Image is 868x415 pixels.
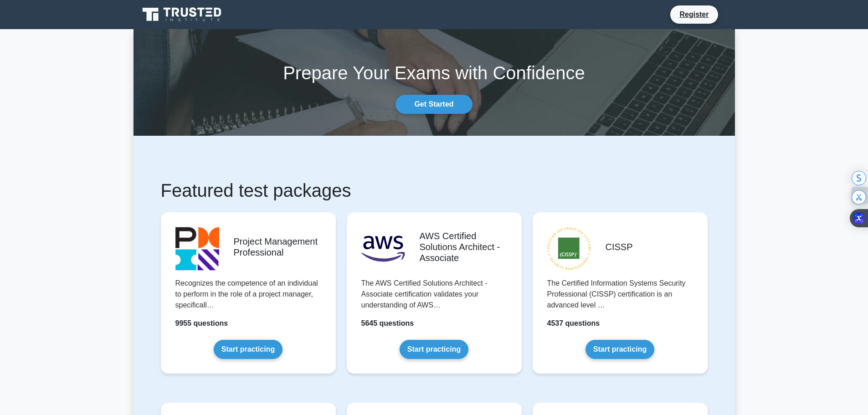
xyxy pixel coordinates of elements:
[674,9,714,20] a: Register
[161,179,708,201] h1: Featured test packages
[214,340,282,359] a: Start practicing
[400,340,468,359] a: Start practicing
[134,62,735,84] h1: Prepare Your Exams with Confidence
[586,340,654,359] a: Start practicing
[395,95,472,114] a: Get Started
